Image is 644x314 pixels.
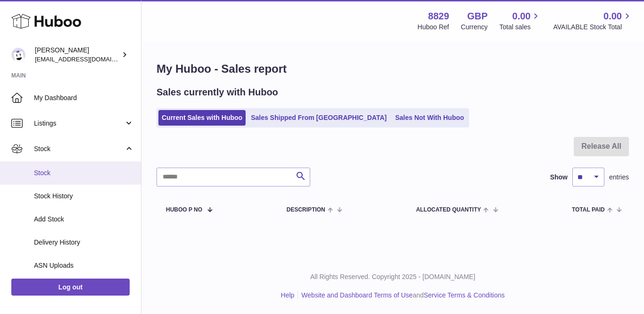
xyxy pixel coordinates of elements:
a: Help [281,291,295,299]
span: ASN Uploads [34,261,134,270]
span: 0.00 [512,10,531,23]
span: Stock [34,144,124,153]
span: Add Stock [34,215,134,224]
div: Currency [461,23,488,32]
a: Sales Shipped From [GEOGRAPHIC_DATA] [248,110,390,126]
strong: 8829 [428,10,449,23]
img: commandes@kpmatech.com [11,48,25,62]
span: Stock History [34,192,134,201]
span: Delivery History [34,238,134,247]
a: Log out [11,279,130,296]
p: All Rights Reserved. Copyright 2025 - [DOMAIN_NAME] [149,272,636,281]
h2: Sales currently with Huboo [157,86,278,99]
a: 0.00 Total sales [499,10,541,32]
h1: My Huboo - Sales report [157,61,629,76]
a: 0.00 AVAILABLE Stock Total [553,10,633,32]
li: and [298,291,504,300]
span: Total paid [572,207,605,213]
span: 0.00 [603,10,622,23]
a: Website and Dashboard Terms of Use [301,291,413,299]
span: ALLOCATED Quantity [416,207,481,213]
span: entries [609,173,629,182]
span: [EMAIL_ADDRESS][DOMAIN_NAME] [35,55,139,63]
a: Sales Not With Huboo [392,110,467,126]
span: Listings [34,119,124,128]
div: Huboo Ref [418,23,449,32]
span: AVAILABLE Stock Total [553,23,633,32]
span: Description [287,207,325,213]
a: Service Terms & Conditions [424,291,505,299]
a: Current Sales with Huboo [158,110,246,126]
div: [PERSON_NAME] [35,46,120,64]
label: Show [550,173,568,182]
span: Total sales [499,23,541,32]
span: Huboo P no [166,207,202,213]
span: My Dashboard [34,93,134,102]
strong: GBP [467,10,487,23]
span: Stock [34,169,134,178]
